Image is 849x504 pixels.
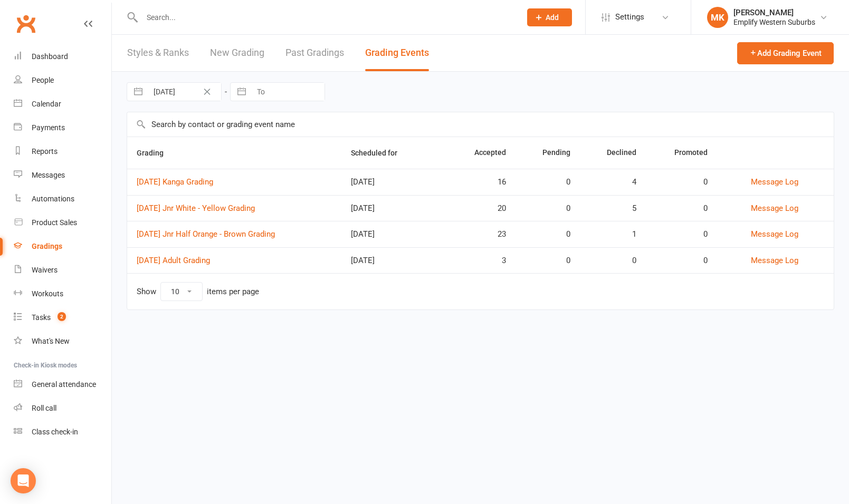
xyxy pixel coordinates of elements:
a: New Grading [210,35,264,71]
a: Class kiosk mode [14,420,111,444]
a: [DATE] Adult Grading [137,256,210,265]
div: 0 [655,178,708,187]
a: Roll call [14,396,111,420]
div: 3 [456,256,506,265]
div: Gradings [32,242,62,250]
div: Workouts [32,289,63,298]
a: Workouts [14,282,111,306]
div: Messages [32,171,65,179]
a: Message Log [751,256,798,265]
input: Search by contact or grading event name [127,112,834,137]
th: Pending [516,137,579,169]
span: Grading [137,149,175,157]
div: 23 [456,230,506,239]
a: Grading Events [365,35,429,71]
a: Past Gradings [285,35,344,71]
div: 0 [589,256,636,265]
span: Add [546,13,559,22]
a: What's New [14,329,111,353]
input: To [251,83,325,101]
a: [DATE] Kanga Grading [137,177,213,187]
a: Automations [14,187,111,211]
span: 2 [58,312,66,321]
span: Scheduled for [351,149,409,157]
div: [PERSON_NAME] [733,8,815,17]
a: Messages [14,163,111,187]
div: 0 [525,178,570,187]
div: 0 [655,256,708,265]
div: 16 [456,178,506,187]
div: [DATE] [351,178,437,187]
a: General attendance kiosk mode [14,373,111,396]
button: Scheduled for [351,147,409,159]
div: [DATE] [351,256,437,265]
div: [DATE] [351,204,437,213]
div: Tasks [32,313,51,322]
a: Message Log [751,229,798,239]
div: MK [707,7,728,28]
a: Gradings [14,235,111,258]
div: People [32,76,54,84]
div: Reports [32,147,58,156]
span: Settings [615,5,644,29]
div: 0 [525,204,570,213]
div: 0 [655,204,708,213]
div: Roll call [32,404,56,412]
div: Product Sales [32,218,77,227]
input: From [148,83,221,101]
div: Payments [32,123,65,132]
a: Message Log [751,177,798,187]
div: 4 [589,178,636,187]
th: Declined [580,137,646,169]
div: [DATE] [351,230,437,239]
div: 5 [589,204,636,213]
a: Clubworx [13,11,39,37]
div: Calendar [32,100,61,108]
div: What's New [32,337,70,345]
a: Tasks 2 [14,306,111,329]
a: [DATE] Jnr White - Yellow Grading [137,203,255,213]
button: Clear Date [198,85,216,98]
a: Message Log [751,203,798,213]
div: Automations [32,195,74,203]
th: Promoted [646,137,717,169]
div: 0 [525,230,570,239]
button: Add [527,8,572,26]
th: Accepted [446,137,516,169]
a: People [14,69,111,92]
div: 0 [655,230,708,239]
input: Search... [139,10,513,25]
a: Reports [14,140,111,163]
button: Add Grading Event [737,42,834,64]
div: Waivers [32,266,58,274]
div: Class check-in [32,428,78,436]
a: Payments [14,116,111,140]
a: [DATE] Jnr Half Orange - Brown Grading [137,229,275,239]
div: 20 [456,204,506,213]
div: Show [137,282,259,301]
a: Waivers [14,258,111,282]
div: items per page [207,287,259,296]
div: 0 [525,256,570,265]
div: Dashboard [32,52,68,61]
a: Styles & Ranks [127,35,189,71]
div: Open Intercom Messenger [11,468,36,493]
div: General attendance [32,380,96,389]
a: Product Sales [14,211,111,235]
a: Dashboard [14,45,111,69]
div: Emplify Western Suburbs [733,17,815,27]
a: Calendar [14,92,111,116]
button: Grading [137,147,175,159]
div: 1 [589,230,636,239]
